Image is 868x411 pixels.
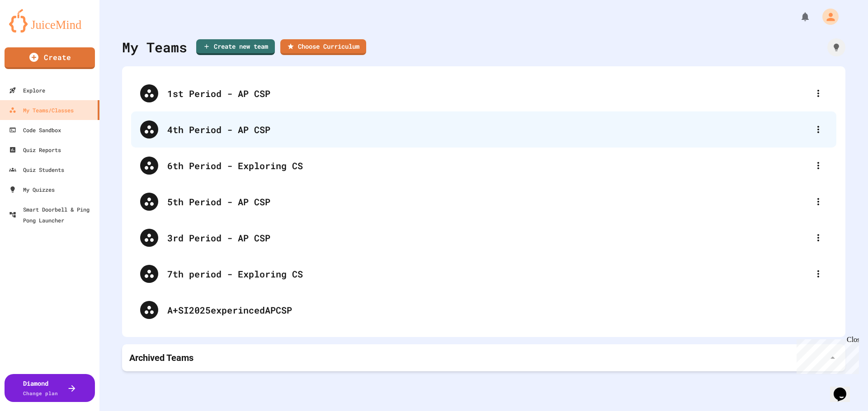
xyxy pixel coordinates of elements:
[167,267,809,281] div: 7th period - Exploring CS
[167,159,809,172] div: 6th Period - Exploring CS
[830,375,859,402] iframe: chat widget
[9,125,61,135] div: Code Sandbox
[5,374,95,402] button: DiamondChange plan
[23,379,58,397] div: Diamond
[167,123,809,136] div: 4th Period - AP CSP
[167,231,809,245] div: 3rd Period - AP CSP
[5,47,95,69] a: Create
[131,111,836,148] div: 4th Period - AP CSP
[23,390,58,397] span: Change plan
[9,85,45,96] div: Explore
[793,336,859,374] iframe: chat widget
[813,6,841,27] div: My Account
[9,164,64,175] div: Quiz Students
[9,184,55,195] div: My Quizzes
[280,39,366,55] a: Choose Curriculum
[827,38,845,56] div: How it works
[129,351,193,364] p: Archived Teams
[196,39,275,55] a: Create new team
[167,195,809,208] div: 5th Period - AP CSP
[9,144,61,155] div: Quiz Reports
[131,256,836,292] div: 7th period - Exploring CS
[131,184,836,220] div: 5th Period - AP CSP
[131,148,836,184] div: 6th Period - Exploring CS
[167,303,827,317] div: A+SI2025experincedAPCSP
[9,9,90,32] img: logo-orange.svg
[783,9,813,24] div: My Notifications
[131,220,836,256] div: 3rd Period - AP CSP
[4,4,62,57] div: Chat with us now!Close
[131,75,836,111] div: 1st Period - AP CSP
[9,204,96,226] div: Smart Doorbell & Ping Pong Launcher
[9,105,74,115] div: My Teams/Classes
[122,37,187,57] div: My Teams
[167,87,809,100] div: 1st Period - AP CSP
[131,292,836,328] div: A+SI2025experincedAPCSP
